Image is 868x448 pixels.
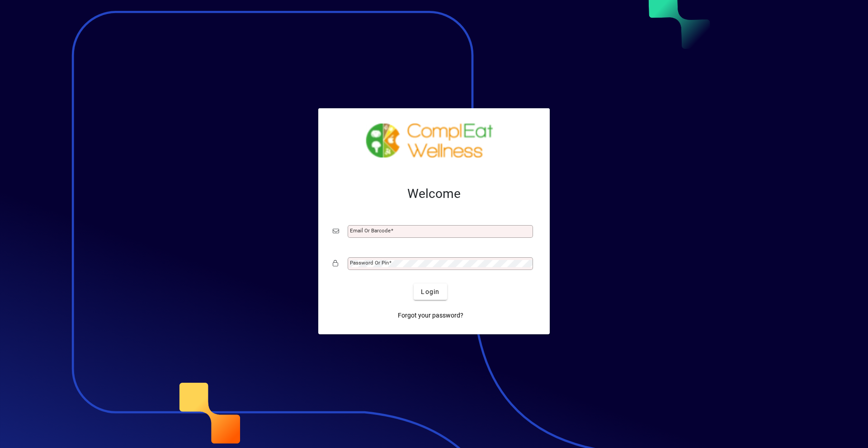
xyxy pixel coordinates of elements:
[398,311,463,320] span: Forgot your password?
[394,307,467,323] a: Forgot your password?
[350,260,389,266] mat-label: Password or Pin
[333,186,535,202] h2: Welcome
[421,287,439,297] span: Login
[350,227,391,234] mat-label: Email or Barcode
[414,284,447,300] button: Login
